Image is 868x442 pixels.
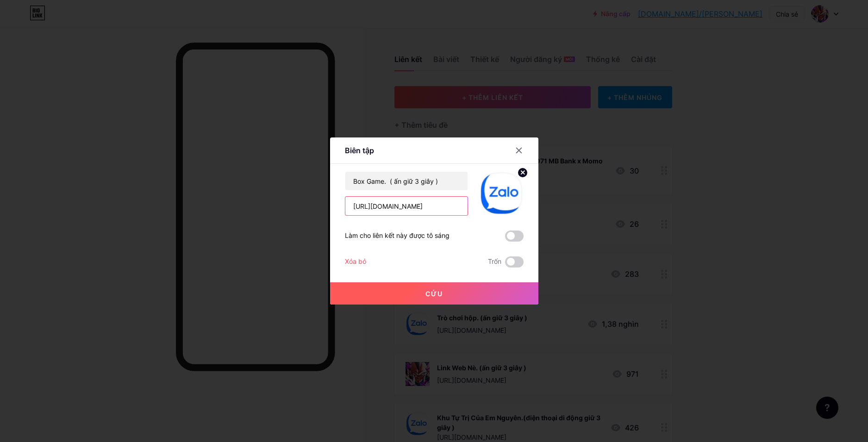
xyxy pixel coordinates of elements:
font: Trốn [488,257,501,265]
input: URL [345,197,468,215]
font: Làm cho liên kết này được tô sáng [345,231,450,239]
input: Tiêu đề [345,172,468,190]
font: Cứu [425,290,443,298]
font: Xóa bỏ [345,257,366,265]
img: liên kết_hình thu nhỏ [479,171,524,216]
button: Cứu [330,282,538,305]
font: Biên tập [345,146,374,155]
